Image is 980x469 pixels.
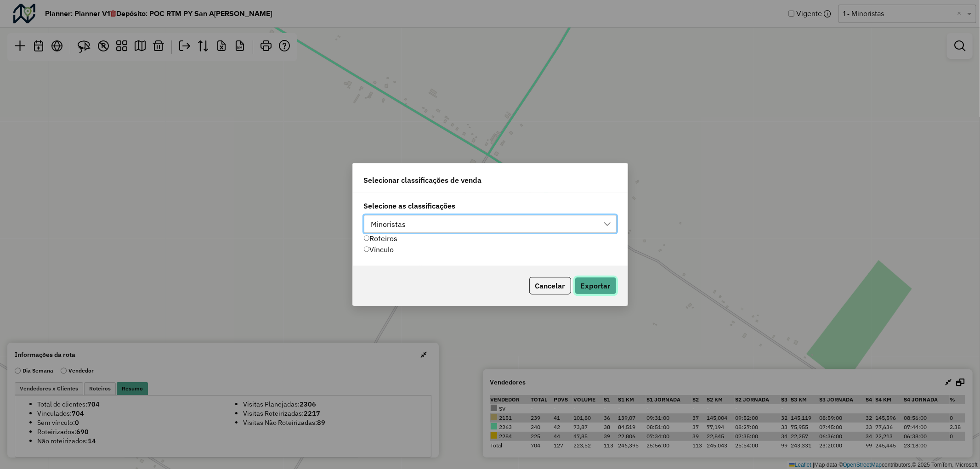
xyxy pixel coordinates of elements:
[364,233,427,244] div: Roteiros
[364,200,617,211] label: Selecione as classificações
[364,244,427,255] div: Vínculo
[529,277,571,294] button: Cancelar
[364,175,482,186] span: Selecionar classificações de venda
[575,277,617,294] button: Exportar
[368,215,409,233] div: Minoristas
